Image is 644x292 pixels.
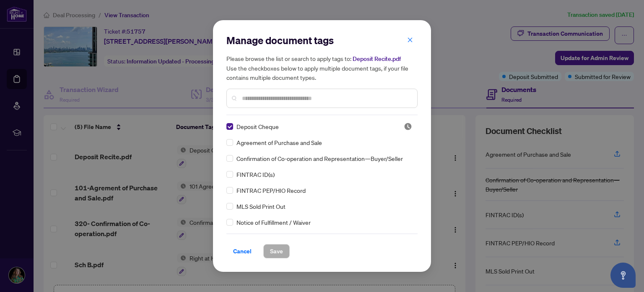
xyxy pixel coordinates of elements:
span: Cancel [233,245,252,258]
span: Agreement of Purchase and Sale [236,138,322,147]
span: Notice of Fulfillment / Waiver [236,218,311,227]
span: Pending Review [404,122,412,131]
span: FINTRAC ID(s) [236,170,275,179]
span: Confirmation of Co-operation and Representation—Buyer/Seller [236,154,403,163]
span: Deposit Recite.pdf [353,55,401,63]
span: MLS Sold Print Out [236,202,286,211]
span: close [407,37,413,43]
span: FINTRAC PEP/HIO Record [236,186,306,195]
button: Cancel [226,244,258,258]
button: Open asap [610,263,636,288]
button: Save [263,244,290,258]
span: Deposit Cheque [236,122,279,131]
h5: Please browse the list or search to apply tags to: Use the checkboxes below to apply multiple doc... [226,54,418,82]
h2: Manage document tags [226,34,418,47]
img: status [404,122,412,131]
